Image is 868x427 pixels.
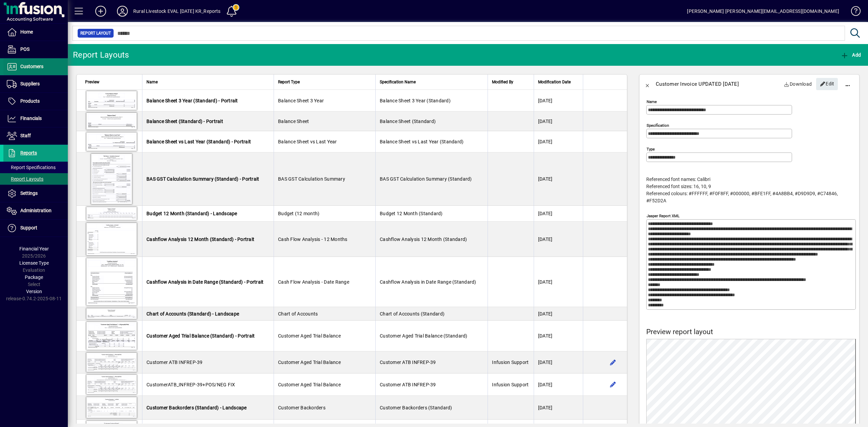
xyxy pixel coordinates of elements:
[20,150,37,156] span: Reports
[7,176,43,182] span: Report Layouts
[534,152,583,206] td: [DATE]
[534,396,583,420] td: [DATE]
[146,279,263,285] span: Cashflow Analysis in Date Range (Standard) - Portrait
[20,46,29,52] span: POS
[20,225,37,230] span: Support
[380,333,468,339] span: Customer Aged Trial Balance (Standard)
[380,405,452,410] span: Customer Backorders (Standard)
[846,1,860,23] a: Knowledge Base
[784,79,812,89] span: Download
[146,237,254,242] span: Cashflow Analysis 12 Month (Standard) - Portrait
[492,78,513,86] span: Modified By
[3,93,68,110] a: Products
[146,78,158,86] span: Name
[534,206,583,222] td: [DATE]
[3,41,68,58] a: POS
[3,202,68,219] a: Administration
[278,360,341,365] span: Customer Aged Trial Balance
[85,78,99,86] span: Preview
[3,76,68,93] a: Suppliers
[656,79,739,89] div: Customer Invoice UPDATED [DATE]
[492,360,529,365] span: Infusion Support
[646,184,711,189] span: Referenced font sizes: 16, 10, 9
[534,111,583,131] td: [DATE]
[380,139,463,144] span: Balance Sheet vs Last Year (Standard)
[278,78,300,86] span: Report Type
[687,6,839,17] div: [PERSON_NAME] [PERSON_NAME][EMAIL_ADDRESS][DOMAIN_NAME]
[73,49,129,60] div: Report Layouts
[278,98,324,103] span: Balance Sheet 3 Year
[534,222,583,257] td: [DATE]
[146,78,270,86] div: Name
[133,6,221,17] div: Rural Livestock EVAL [DATE] KR_Reports
[840,76,856,92] button: More options
[146,360,203,365] span: Customer ATB INFREP-39
[538,78,571,86] span: Modification Date
[380,279,476,285] span: Cashflow Analysis in Date Range (Standard)
[646,328,856,336] h4: Preview report layout
[278,405,325,410] span: Customer Backorders
[146,119,223,124] span: Balance Sheet (Standard) - Portrait
[534,131,583,152] td: [DATE]
[20,64,43,69] span: Customers
[146,176,259,182] span: BAS GST Calculation Summary (Standard) - Portrait
[146,333,255,339] span: Customer Aged Trial Balance (Standard) - Portrait
[3,220,68,237] a: Support
[278,119,309,124] span: Balance Sheet
[380,311,445,317] span: Chart of Accounts (Standard)
[278,237,348,242] span: Cash Flow Analysis - 12 Months
[80,30,111,37] span: Report Layout
[3,127,68,144] a: Staff
[3,110,68,127] a: Financials
[20,208,52,213] span: Administration
[608,379,618,390] button: Edit
[3,162,68,173] a: Report Specifications
[380,211,443,216] span: Budget 12 Month (Standard)
[647,147,655,151] mat-label: Type
[534,321,583,351] td: [DATE]
[146,382,235,387] span: CustomerATB_INFREP-39+POS/NEG FIX
[841,52,861,58] span: Add
[534,307,583,321] td: [DATE]
[278,311,318,317] span: Chart of Accounts
[3,58,68,75] a: Customers
[146,139,251,144] span: Balance Sheet vs Last Year (Standard) - Portrait
[20,29,33,35] span: Home
[647,213,679,218] mat-label: Jasper Report XML
[534,373,583,396] td: [DATE]
[146,211,237,216] span: Budget 12 Month (Standard) - Landscape
[20,116,42,121] span: Financials
[781,78,815,90] a: Download
[146,98,238,103] span: Balance Sheet 3 Year (Standard) - Portrait
[647,99,657,104] mat-label: Name
[3,173,68,185] a: Report Layouts
[380,176,472,182] span: BAS GST Calculation Summary (Standard)
[608,357,618,368] button: Edit
[146,311,239,317] span: Chart of Accounts (Standard) - Landscape
[19,260,49,266] span: Licensee Type
[26,289,42,294] span: Version
[380,98,451,103] span: Balance Sheet 3 Year (Standard)
[380,78,416,86] span: Specification Name
[278,176,345,182] span: BAS GST Calculation Summary
[278,333,341,339] span: Customer Aged Trial Balance
[647,123,669,128] mat-label: Specification
[380,382,436,387] span: Customer ATB INFREP-39
[20,190,38,196] span: Settings
[639,76,656,92] button: Back
[90,5,112,17] button: Add
[534,257,583,307] td: [DATE]
[380,119,436,124] span: Balance Sheet (Standard)
[19,246,49,251] span: Financial Year
[820,78,834,89] span: Edit
[20,81,40,86] span: Suppliers
[112,5,133,17] button: Profile
[492,382,529,387] span: Infusion Support
[25,274,43,280] span: Package
[646,177,710,182] span: Referenced font names: Calibri
[839,49,863,61] button: Add
[20,133,31,138] span: Staff
[278,139,337,144] span: Balance Sheet vs Last Year
[278,382,341,387] span: Customer Aged Trial Balance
